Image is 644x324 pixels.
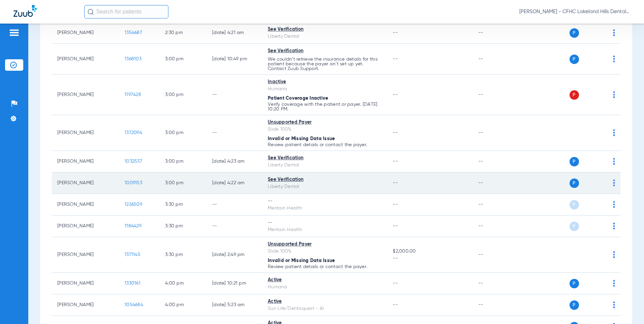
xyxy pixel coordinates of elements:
[473,237,518,273] td: --
[570,300,579,310] span: P
[473,194,518,216] td: --
[125,30,142,35] span: 1354687
[207,294,262,316] td: [DATE] 5:23 AM
[160,172,207,194] td: 3:00 PM
[268,57,382,71] p: We couldn’t retrieve the insurance details for this patient because the payer isn’t set up yet. C...
[268,47,382,55] div: See Verification
[473,75,518,115] td: --
[393,181,398,185] span: --
[125,130,142,135] span: 1372094
[393,159,398,164] span: --
[125,252,140,257] span: 1371145
[52,172,119,194] td: [PERSON_NAME]
[88,9,94,15] img: Search Icon
[473,22,518,44] td: --
[268,142,382,147] p: Review patient details or contact the payer.
[570,222,579,231] span: P
[613,91,615,98] img: group-dot-blue.svg
[125,181,142,185] span: 1009153
[268,136,335,141] span: Invalid or Missing Data Issue
[393,30,398,35] span: --
[268,126,382,133] div: Slide 100%
[393,302,398,307] span: --
[9,29,20,37] img: hamburger-icon
[473,172,518,194] td: --
[52,237,119,273] td: [PERSON_NAME]
[268,96,328,101] span: Patient Coverage Inactive
[268,226,382,233] div: Meritain Health
[268,162,382,169] div: Liberty Dental
[570,200,579,209] span: P
[160,216,207,237] td: 3:30 PM
[207,216,262,237] td: --
[570,157,579,166] span: P
[207,237,262,273] td: [DATE] 2:49 PM
[160,151,207,172] td: 3:00 PM
[125,159,142,164] span: 1032537
[160,273,207,294] td: 4:00 PM
[268,119,382,126] div: Unsupported Payer
[160,75,207,115] td: 3:00 PM
[207,194,262,216] td: --
[207,151,262,172] td: [DATE] 4:23 AM
[207,273,262,294] td: [DATE] 10:21 PM
[570,279,579,288] span: P
[268,284,382,291] div: Humana
[52,194,119,216] td: [PERSON_NAME]
[84,5,168,19] input: Search for patients
[610,292,644,324] iframe: Chat Widget
[393,57,398,61] span: --
[52,294,119,316] td: [PERSON_NAME]
[52,115,119,151] td: [PERSON_NAME]
[268,305,382,312] div: Sun Life/Dentaquest - AI
[268,155,382,162] div: See Verification
[268,78,382,86] div: Inactive
[473,216,518,237] td: --
[613,56,615,62] img: group-dot-blue.svg
[393,281,398,286] span: --
[393,130,398,135] span: --
[268,198,382,205] div: --
[268,241,382,248] div: Unsupported Payer
[613,158,615,165] img: group-dot-blue.svg
[52,216,119,237] td: [PERSON_NAME]
[473,151,518,172] td: --
[570,28,579,38] span: P
[52,273,119,294] td: [PERSON_NAME]
[393,255,467,262] span: --
[125,202,142,207] span: 1226509
[393,224,398,228] span: --
[125,281,140,286] span: 1330161
[613,223,615,229] img: group-dot-blue.svg
[52,151,119,172] td: [PERSON_NAME]
[268,248,382,255] div: Slide 100%
[268,219,382,226] div: --
[613,129,615,136] img: group-dot-blue.svg
[52,75,119,115] td: [PERSON_NAME]
[52,22,119,44] td: [PERSON_NAME]
[160,22,207,44] td: 2:30 PM
[125,302,143,307] span: 1054684
[519,8,631,15] span: [PERSON_NAME] - CFHC Lakeland Hills Dental
[125,92,141,97] span: 1197428
[160,294,207,316] td: 4:00 PM
[613,280,615,287] img: group-dot-blue.svg
[473,115,518,151] td: --
[268,205,382,212] div: Meritain Health
[207,172,262,194] td: [DATE] 4:22 AM
[473,273,518,294] td: --
[160,115,207,151] td: 3:00 PM
[125,57,141,61] span: 1368103
[613,29,615,36] img: group-dot-blue.svg
[207,44,262,75] td: [DATE] 10:49 PM
[393,202,398,207] span: --
[613,201,615,208] img: group-dot-blue.svg
[473,294,518,316] td: --
[268,86,382,93] div: Humana
[268,183,382,190] div: Liberty Dental
[570,90,579,100] span: P
[570,55,579,64] span: P
[160,194,207,216] td: 3:30 PM
[268,176,382,183] div: See Verification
